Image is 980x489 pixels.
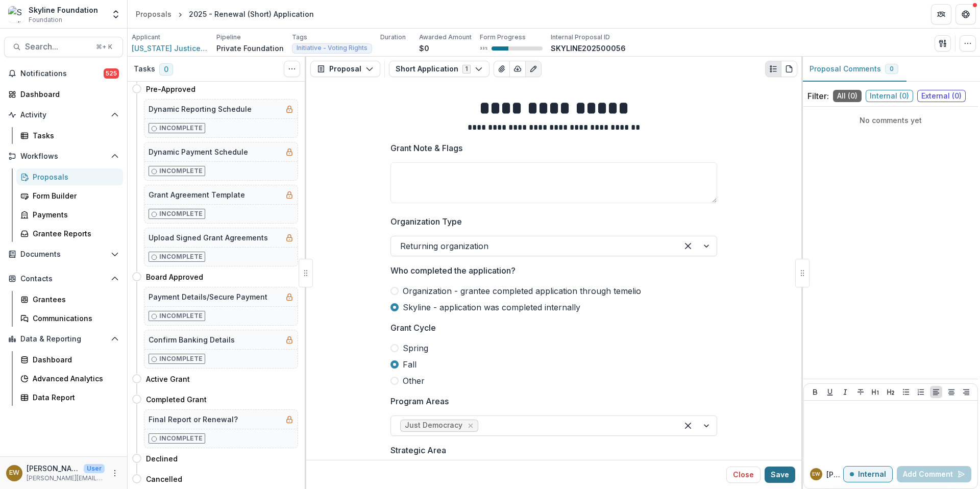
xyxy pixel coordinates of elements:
[16,225,123,242] a: Grantee Reports
[931,4,951,25] button: Partners
[33,172,115,182] div: Proposals
[9,470,19,476] div: Eddie Whitfield
[380,33,406,42] p: Duration
[390,395,449,407] p: Program Areas
[159,209,203,218] p: Incomplete
[801,57,906,82] button: Proposal Comments
[310,61,380,77] button: Proposal
[494,61,510,77] button: View Attached Files
[4,331,123,347] button: Open Data & Reporting
[890,65,894,72] span: 0
[390,264,516,277] p: Who completed the application?
[292,33,307,42] p: Tags
[389,61,489,77] button: Short Application1
[403,301,580,313] span: Skyline - application was completed internally
[33,209,115,220] div: Payments
[20,335,107,344] span: Data & Reporting
[33,392,115,403] div: Data Report
[4,271,123,287] button: Open Contacts
[149,189,245,200] h5: Grant Agreement Template
[807,90,829,102] p: Filter:
[136,9,171,19] div: Proposals
[390,444,446,456] p: Strategic Area
[149,334,235,345] h5: Confirm Banking Details
[33,190,115,201] div: Form Builder
[146,394,207,405] h4: Completed Grant
[812,472,820,477] div: Eddie Whitfield
[465,421,476,431] div: Remove Just Democracy
[149,104,252,114] h5: Dynamic Reporting Schedule
[29,15,62,25] span: Foundation
[132,43,208,54] span: [US_STATE] Justice Resource Center
[109,467,121,479] button: More
[807,115,974,126] p: No comments yet
[525,61,542,77] button: Edit as form
[20,152,107,161] span: Workflows
[866,90,913,102] span: Internal ( 0 )
[159,124,203,133] p: Incomplete
[159,252,203,261] p: Incomplete
[33,228,115,239] div: Grantee Reports
[216,33,241,42] p: Pipeline
[149,291,267,302] h5: Payment Details/Secure Payment
[809,386,821,398] button: Bold
[403,285,641,297] span: Organization - grantee completed application through temelio
[680,418,696,434] div: Clear selected options
[159,311,203,321] p: Incomplete
[20,111,107,119] span: Activity
[16,127,123,144] a: Tasks
[833,90,862,102] span: All ( 0 )
[419,33,472,42] p: Awarded Amount
[945,386,958,398] button: Align Center
[25,42,90,52] span: Search...
[551,43,626,54] p: SKYLINE202500056
[29,5,98,15] div: Skyline Foundation
[405,421,462,430] span: Just Democracy
[403,358,416,371] span: Fall
[390,142,462,154] p: Grant Note & Flags
[4,86,123,103] a: Dashboard
[781,61,797,77] button: PDF view
[16,351,123,368] a: Dashboard
[132,7,176,21] a: Proposals
[159,434,203,443] p: Incomplete
[132,33,160,42] p: Applicant
[159,63,173,76] span: 0
[16,310,123,327] a: Communications
[20,275,107,283] span: Contacts
[900,386,912,398] button: Bullet List
[4,65,123,82] button: Notifications525
[149,414,238,425] h5: Final Report or Renewal?
[915,386,927,398] button: Ordered List
[146,84,195,94] h4: Pre-Approved
[726,467,761,483] button: Close
[149,232,268,243] h5: Upload Signed Grant Agreements
[403,375,425,387] span: Other
[134,65,155,74] h3: Tasks
[20,89,115,100] div: Dashboard
[16,389,123,406] a: Data Report
[843,466,893,482] button: Internal
[284,61,300,77] button: Toggle View Cancelled Tasks
[897,466,971,482] button: Add Comment
[109,4,123,25] button: Open entity switcher
[33,373,115,384] div: Advanced Analytics
[839,386,851,398] button: Italicize
[4,148,123,164] button: Open Workflows
[917,90,966,102] span: External ( 0 )
[33,313,115,324] div: Communications
[4,246,123,262] button: Open Documents
[27,474,105,483] p: [PERSON_NAME][EMAIL_ADDRESS][DOMAIN_NAME]
[216,43,284,54] p: Private Foundation
[4,37,123,57] button: Search...
[16,370,123,387] a: Advanced Analytics
[419,43,429,54] p: $0
[159,166,203,176] p: Incomplete
[27,463,80,474] p: [PERSON_NAME]
[955,4,976,25] button: Get Help
[854,386,867,398] button: Strike
[765,467,795,483] button: Save
[480,33,526,42] p: Form Progress
[146,474,182,484] h4: Cancelled
[159,354,203,363] p: Incomplete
